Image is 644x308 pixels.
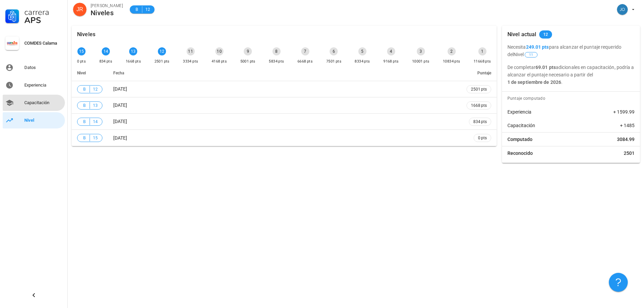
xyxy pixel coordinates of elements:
span: Nivel [514,52,538,57]
div: 1 [478,47,486,55]
span: [DATE] [113,135,127,141]
p: De completar adicionales en capacitación, podría a alcanzar el puntaje necesario a partir del . [507,64,635,86]
div: 8334 pts [355,58,370,65]
div: 5834 pts [269,58,284,65]
div: 12 [158,47,166,55]
div: 4168 pts [212,58,227,65]
div: 11 [187,47,195,55]
span: JR [76,3,83,16]
div: 9 [244,47,252,55]
div: 3334 pts [183,58,198,65]
div: Capacitación [24,100,62,105]
div: 7 [301,47,309,55]
span: Puntaje [477,71,491,75]
p: Necesita para alcanzar el puntaje requerido del [507,43,635,58]
div: 10001 pts [412,58,430,65]
span: 2501 [624,150,635,157]
b: 249.01 pts [526,44,549,50]
div: COMDES Calama [24,41,62,46]
div: avatar [617,4,628,15]
span: 12 [93,86,98,93]
span: Fecha [113,71,124,75]
span: 3084.99 [617,136,635,143]
a: Nivel [3,112,65,128]
th: Nivel [72,65,108,81]
span: + 1599.99 [613,109,635,115]
span: Capacitación [507,122,535,129]
span: B [81,86,87,93]
div: 0 pts [77,58,86,65]
div: 4 [387,47,395,55]
th: Puntaje [461,65,497,81]
div: Puntaje computado [505,92,640,105]
span: [DATE] [113,119,127,124]
span: B [81,135,87,141]
div: 7501 pts [326,58,341,65]
span: 12 [543,30,548,39]
div: 2 [448,47,456,55]
span: Reconocido [507,150,533,157]
a: Datos [3,60,65,76]
span: 1668 pts [471,102,487,109]
span: 11 [529,52,533,57]
div: 5 [358,47,366,55]
div: Experiencia [24,82,62,88]
div: avatar [73,3,87,16]
th: Fecha [108,65,461,81]
a: Experiencia [3,77,65,93]
span: [DATE] [113,102,127,108]
div: Nivel [24,118,62,123]
div: 1668 pts [126,58,141,65]
div: 6668 pts [297,58,313,65]
div: 13 [129,47,137,55]
b: 69.01 pts [535,65,556,70]
span: [DATE] [113,86,127,92]
span: 12 [145,6,150,13]
div: 14 [102,47,110,55]
span: Experiencia [507,109,531,115]
span: 13 [93,102,98,109]
span: B [81,102,87,109]
div: APS [24,16,62,24]
div: 15 [77,47,86,55]
span: 15 [93,135,98,141]
div: 6 [330,47,338,55]
div: 10834 pts [443,58,460,65]
span: B [134,6,139,13]
a: Capacitación [3,95,65,111]
span: + 1485 [620,122,635,129]
div: 9168 pts [383,58,399,65]
span: 14 [93,118,98,125]
div: Carrera [24,8,62,16]
div: 3 [417,47,425,55]
div: 2501 pts [154,58,170,65]
span: Nivel [77,71,86,75]
span: B [81,118,87,125]
span: Computado [507,136,532,143]
div: 8 [272,47,281,55]
div: [PERSON_NAME] [91,2,123,9]
div: Niveles [77,26,95,43]
b: 1 de septiembre de 2026 [507,79,561,85]
span: 2501 pts [471,86,487,93]
div: 5001 pts [240,58,256,65]
div: 10 [215,47,223,55]
span: 0 pts [478,135,487,141]
span: 834 pts [473,118,487,125]
div: 834 pts [99,58,113,65]
div: Datos [24,65,62,70]
div: Niveles [91,9,123,17]
div: Nivel actual [507,26,536,43]
div: 11668 pts [474,58,491,65]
